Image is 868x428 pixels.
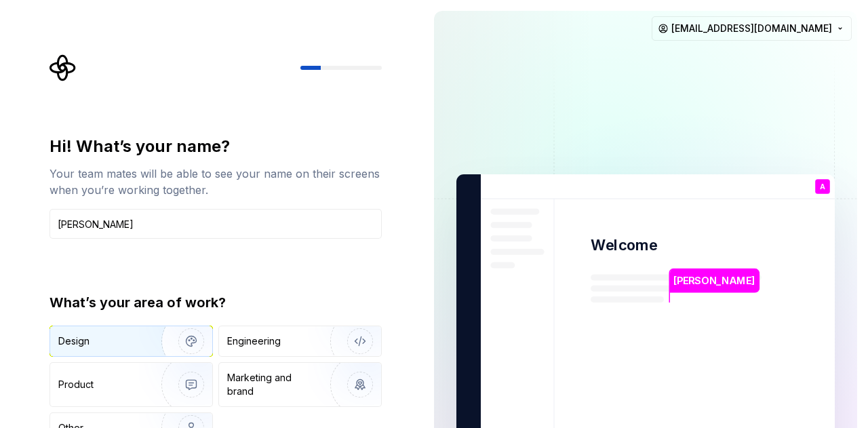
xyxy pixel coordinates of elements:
[820,183,825,191] p: A
[227,334,281,348] div: Engineering
[227,371,319,398] div: Marketing and brand
[673,273,755,288] p: [PERSON_NAME]
[50,54,77,81] svg: Supernova Logo
[50,293,382,312] div: What’s your area of work?
[58,334,90,348] div: Design
[50,166,382,198] div: Your team mates will be able to see your name on their screens when you’re working together.
[671,22,832,35] span: [EMAIL_ADDRESS][DOMAIN_NAME]
[50,136,382,157] div: Hi! What’s your name?
[591,235,657,255] p: Welcome
[50,209,382,239] input: Han Solo
[652,16,852,41] button: [EMAIL_ADDRESS][DOMAIN_NAME]
[58,378,94,391] div: Product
